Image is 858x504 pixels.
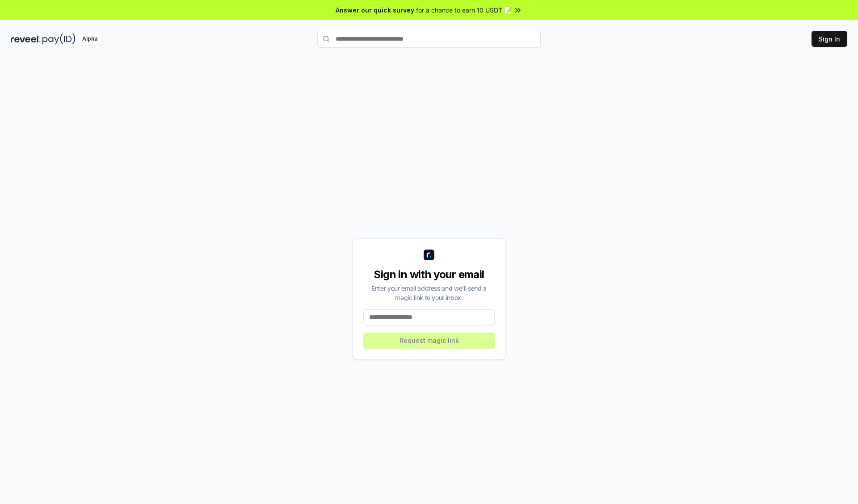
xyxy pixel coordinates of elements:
div: Alpha [77,33,102,45]
div: Sign in with your email [363,267,495,282]
span: for a chance to earn 10 USDT 📝 [416,5,512,15]
img: reveel_dark [11,33,41,45]
button: Sign In [812,31,847,47]
div: Enter your email address and we’ll send a magic link to your inbox. [363,283,495,302]
img: pay_id [42,33,76,45]
img: logo_small [424,250,434,260]
span: Answer our quick survey [336,5,414,15]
